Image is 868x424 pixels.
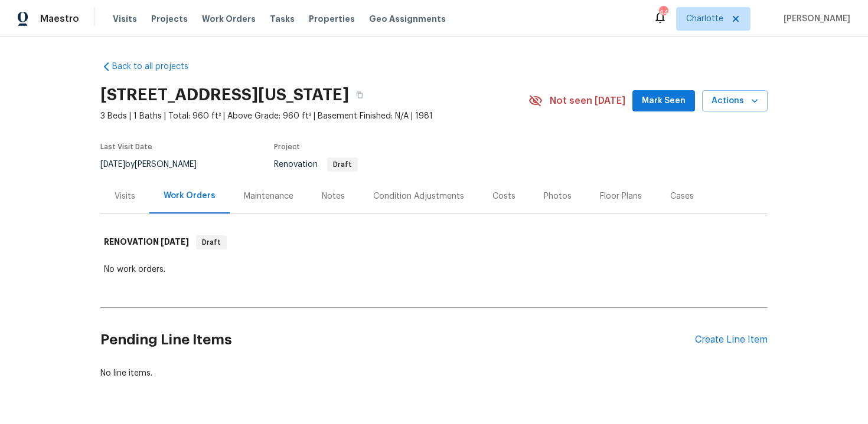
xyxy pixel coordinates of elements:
div: Floor Plans [600,190,642,202]
div: No line items. [100,367,768,379]
div: Condition Adjustments [373,190,464,202]
span: [DATE] [100,160,125,169]
button: Actions [702,90,768,112]
div: Notes [322,190,345,202]
div: Create Line Item [695,334,768,346]
div: Photos [544,190,572,202]
div: by [PERSON_NAME] [100,157,211,172]
div: RENOVATION [DATE]Draft [100,223,768,261]
span: Draft [328,161,357,168]
div: Maintenance [244,190,293,202]
span: Projects [151,13,188,25]
div: Visits [115,190,135,202]
h2: [STREET_ADDRESS][US_STATE] [100,89,349,101]
h2: Pending Line Items [100,313,695,367]
div: Work Orders [164,190,216,202]
div: 44 [659,7,667,19]
span: [PERSON_NAME] [779,13,850,25]
button: Mark Seen [632,90,695,112]
h6: RENOVATION [104,235,189,249]
span: [DATE] [161,238,189,246]
span: Work Orders [202,13,256,25]
span: Last Visit Date [100,143,152,150]
span: Geo Assignments [369,13,446,25]
div: Costs [492,190,515,202]
button: Copy Address [349,84,370,106]
a: Back to all projects [100,61,214,73]
span: 3 Beds | 1 Baths | Total: 960 ft² | Above Grade: 960 ft² | Basement Finished: N/A | 1981 [100,110,528,122]
span: Renovation [274,160,358,169]
span: Draft [197,236,226,248]
div: No work orders. [104,264,764,275]
span: Not seen [DATE] [550,95,625,107]
span: Visits [113,13,137,25]
span: Properties [309,13,355,25]
div: Cases [670,190,694,202]
span: Mark Seen [642,94,686,109]
span: Tasks [270,15,295,23]
span: Project [274,143,300,150]
span: Maestro [40,13,79,25]
span: Actions [712,94,758,109]
span: Charlotte [686,13,723,25]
